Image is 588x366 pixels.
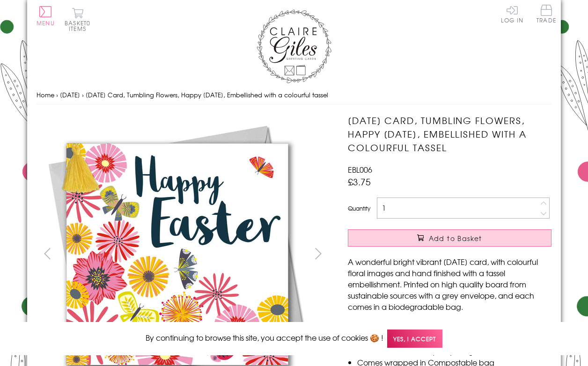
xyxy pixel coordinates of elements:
[37,90,54,99] a: Home
[348,204,370,212] label: Quantity
[348,256,551,312] p: A wonderful bright vibrant [DATE] card, with colourful floral images and hand finished with a tas...
[429,234,482,243] span: Add to Basket
[37,19,55,27] span: Menu
[86,90,328,99] span: [DATE] Card, Tumbling Flowers, Happy [DATE], Embellished with a colourful tassel
[82,90,84,99] span: ›
[37,6,55,26] button: Menu
[69,19,90,33] span: 0 items
[37,86,551,105] nav: breadcrumbs
[348,175,371,188] span: £3.75
[257,9,331,83] img: Claire Giles Greetings Cards
[537,5,556,25] a: Trade
[60,90,80,99] a: [DATE]
[56,90,58,99] span: ›
[501,5,523,23] a: Log In
[537,5,556,23] span: Trade
[65,7,90,31] button: Basket0 items
[348,229,551,247] button: Add to Basket
[348,114,551,154] h1: [DATE] Card, Tumbling Flowers, Happy [DATE], Embellished with a colourful tassel
[348,164,372,175] span: EBL006
[308,243,329,264] button: next
[387,329,442,348] span: Yes, I accept
[37,243,58,264] button: prev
